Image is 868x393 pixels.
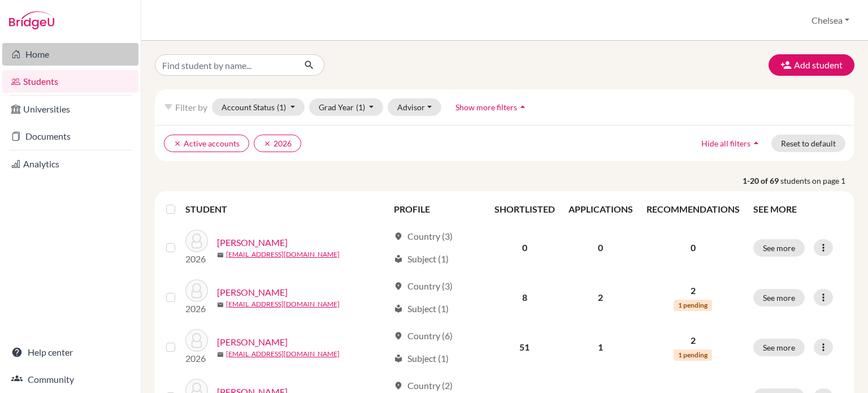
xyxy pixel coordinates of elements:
[753,339,805,356] button: See more
[394,279,453,293] div: Country (3)
[646,284,740,297] p: 2
[217,351,224,358] span: mail
[780,175,854,187] span: students on page 1
[806,10,854,31] button: Chelsea
[185,352,208,365] p: 2026
[387,196,488,223] th: PROFILE
[394,331,403,340] span: location_on
[753,239,805,257] button: See more
[455,102,517,112] span: Show more filters
[185,230,208,252] img: Andrade, Gabriela
[164,135,249,152] button: clearActive accounts
[2,368,138,391] a: Community
[2,70,138,93] a: Students
[185,329,208,352] img: Bergallo, Ignacio
[753,289,805,306] button: See more
[674,300,712,311] span: 1 pending
[2,43,138,66] a: Home
[769,54,854,76] button: Add student
[640,196,747,223] th: RECOMMENDATIONS
[747,196,850,223] th: SEE MORE
[517,101,528,113] i: arrow_drop_up
[646,241,740,254] p: 0
[771,135,845,152] button: Reset to default
[185,279,208,302] img: Andrade, Maya
[226,249,340,260] a: [EMAIL_ADDRESS][DOMAIN_NAME]
[212,98,305,116] button: Account Status(1)
[394,302,449,316] div: Subject (1)
[562,273,640,322] td: 2
[388,98,441,116] button: Advisor
[254,135,301,152] button: clear2026
[394,252,449,266] div: Subject (1)
[185,252,208,266] p: 2026
[446,98,538,116] button: Show more filtersarrow_drop_up
[692,135,771,152] button: Hide all filtersarrow_drop_up
[155,54,295,76] input: Find student by name...
[488,223,562,273] td: 0
[217,335,288,349] a: [PERSON_NAME]
[488,273,562,322] td: 8
[2,125,138,148] a: Documents
[217,301,224,308] span: mail
[394,354,403,363] span: local_library
[743,175,780,187] strong: 1-20 of 69
[356,102,365,112] span: (1)
[562,196,640,223] th: APPLICATIONS
[263,140,271,148] i: clear
[164,102,173,111] i: filter_list
[488,196,562,223] th: SHORTLISTED
[394,379,453,392] div: Country (2)
[674,349,712,361] span: 1 pending
[394,329,453,343] div: Country (6)
[309,98,384,116] button: Grad Year(1)
[185,196,387,223] th: STUDENT
[394,230,453,243] div: Country (3)
[394,304,403,313] span: local_library
[217,286,288,299] a: [PERSON_NAME]
[2,341,138,364] a: Help center
[562,223,640,273] td: 0
[173,140,181,148] i: clear
[185,302,208,316] p: 2026
[394,381,403,390] span: location_on
[175,102,207,113] span: Filter by
[394,254,403,264] span: local_library
[646,334,740,347] p: 2
[488,322,562,372] td: 51
[394,352,449,365] div: Subject (1)
[226,299,340,309] a: [EMAIL_ADDRESS][DOMAIN_NAME]
[217,236,288,249] a: [PERSON_NAME]
[2,153,138,175] a: Analytics
[701,139,750,148] span: Hide all filters
[394,232,403,241] span: location_on
[562,322,640,372] td: 1
[277,102,286,112] span: (1)
[750,137,762,149] i: arrow_drop_up
[226,349,340,359] a: [EMAIL_ADDRESS][DOMAIN_NAME]
[217,252,224,258] span: mail
[394,282,403,291] span: location_on
[9,11,54,29] img: Bridge-U
[2,98,138,120] a: Universities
